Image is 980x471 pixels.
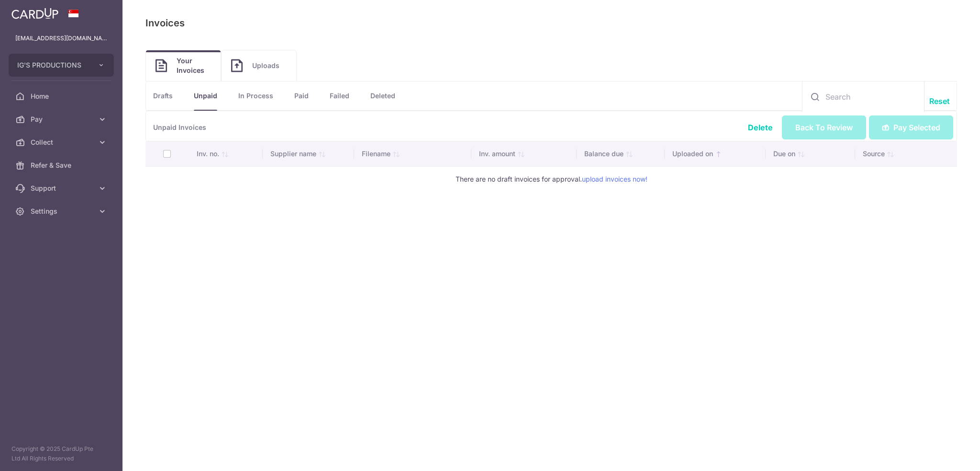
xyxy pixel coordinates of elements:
p: [EMAIL_ADDRESS][DOMAIN_NAME] [15,34,107,43]
a: In Process [238,81,273,110]
th: Inv. amount: activate to sort column ascending [471,141,577,166]
th: Source: activate to sort column ascending [855,141,957,166]
input: Search [802,81,924,112]
img: Invoice icon Image [231,59,243,72]
a: Uploads [222,50,296,81]
img: CardUp [11,8,58,19]
span: Your Invoices [177,56,211,75]
th: Supplier name: activate to sort column ascending [263,141,354,166]
span: IG'S PRODUCTIONS [17,60,88,70]
a: Unpaid [194,81,217,110]
button: IG'S PRODUCTIONS [9,54,114,77]
img: Invoice icon Image [156,59,167,72]
a: Failed [330,81,349,110]
span: Settings [31,207,94,216]
td: There are no draft invoices for approval. [145,166,957,192]
th: Balance due: activate to sort column ascending [577,141,665,166]
span: Home [31,92,94,101]
a: Drafts [153,81,173,110]
a: Deleted [370,81,395,110]
span: Uploads [252,61,287,70]
span: Pay [31,115,94,124]
a: Paid [294,81,309,110]
span: Support [31,184,94,193]
a: Your Invoices [146,50,221,81]
span: Refer & Save [31,161,94,170]
th: Uploaded on: activate to sort column ascending [665,141,766,166]
span: Collect [31,138,94,147]
a: upload invoices now! [582,175,647,183]
p: Invoices [145,15,185,31]
a: Reset [929,95,950,107]
th: Inv. no.: activate to sort column ascending [189,141,263,166]
p: Unpaid Invoices [145,111,957,141]
th: Filename: activate to sort column ascending [354,141,471,166]
th: Due on: activate to sort column ascending [766,141,855,166]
